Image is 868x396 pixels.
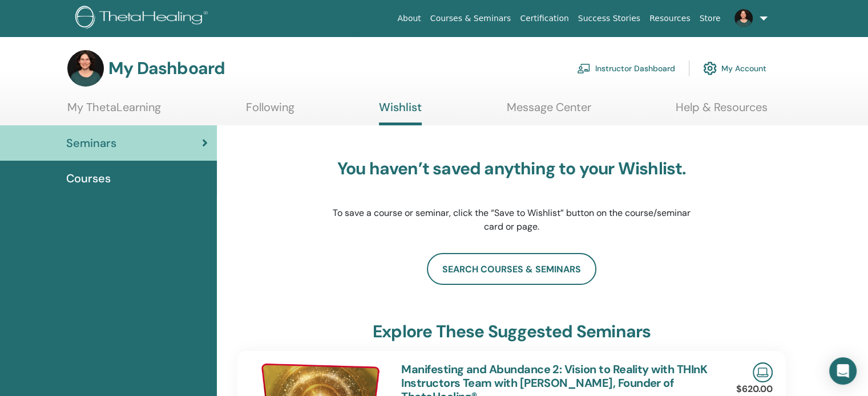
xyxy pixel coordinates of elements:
[393,8,425,29] a: About
[332,206,692,234] p: To save a course or seminar, click the “Save to Wishlist” button on the course/seminar card or page.
[246,100,294,123] a: Following
[332,158,692,179] h3: You haven’t saved anything to your Wishlist.
[753,362,773,382] img: Live Online Seminar
[426,8,516,29] a: Courses & Seminars
[66,170,111,187] span: Courses
[66,134,116,152] span: Seminars
[379,100,422,125] a: Wishlist
[427,253,596,285] a: search courses & seminars
[703,56,766,81] a: My Account
[676,100,768,123] a: Help & Resources
[734,9,753,27] img: default.jpg
[507,100,591,123] a: Message Center
[736,382,773,396] p: $620.00
[515,8,573,29] a: Certification
[695,8,725,29] a: Store
[574,8,645,29] a: Success Stories
[829,357,857,385] div: Open Intercom Messenger
[67,100,161,123] a: My ThetaLearning
[703,59,717,78] img: cog.svg
[67,50,104,87] img: default.jpg
[108,58,225,79] h3: My Dashboard
[577,63,591,74] img: chalkboard-teacher.svg
[75,6,212,31] img: logo.png
[577,56,675,81] a: Instructor Dashboard
[645,8,695,29] a: Resources
[373,321,651,342] h3: explore these suggested seminars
